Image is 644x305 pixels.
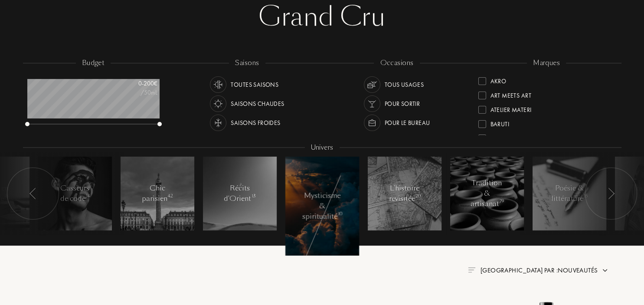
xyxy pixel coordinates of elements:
[608,188,615,199] img: arr_left.svg
[231,95,284,112] div: Saisons chaudes
[231,76,278,93] div: Toutes saisons
[231,115,280,131] div: Saisons froides
[114,88,157,97] div: /50mL
[302,190,342,222] div: Mysticisme & spiritualité
[602,267,608,274] img: arrow.png
[114,79,157,88] div: 0 - 200 €
[490,88,531,100] div: Art Meets Art
[29,188,36,199] img: arr_left.svg
[386,183,423,204] div: L'histoire revisitée
[212,79,224,91] img: usage_season_average_white.svg
[385,115,430,131] div: Pour le bureau
[468,178,505,209] div: Tradition & artisanat
[468,267,475,272] img: filter_by.png
[221,183,258,204] div: Récits d'Orient
[139,183,176,204] div: Chic parisien
[304,143,339,153] div: Univers
[490,74,507,85] div: Akro
[212,98,224,110] img: usage_season_hot_white.svg
[415,193,421,199] span: 20
[490,131,533,143] div: Binet-Papillon
[338,211,342,217] span: 10
[500,198,504,204] span: 79
[366,79,378,91] img: usage_occasion_all_white.svg
[385,76,424,93] div: Tous usages
[490,102,532,114] div: Atelier Materi
[229,58,265,68] div: saisons
[490,117,510,128] div: Baruti
[366,98,378,110] img: usage_occasion_party_white.svg
[252,193,256,199] span: 13
[212,117,224,129] img: usage_season_cold_white.svg
[76,58,111,68] div: budget
[385,95,420,112] div: Pour sortir
[374,58,419,68] div: occasions
[366,117,378,129] img: usage_occasion_work_white.svg
[527,58,566,68] div: marques
[481,266,598,275] span: [GEOGRAPHIC_DATA] par : Nouveautés
[168,193,173,199] span: 42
